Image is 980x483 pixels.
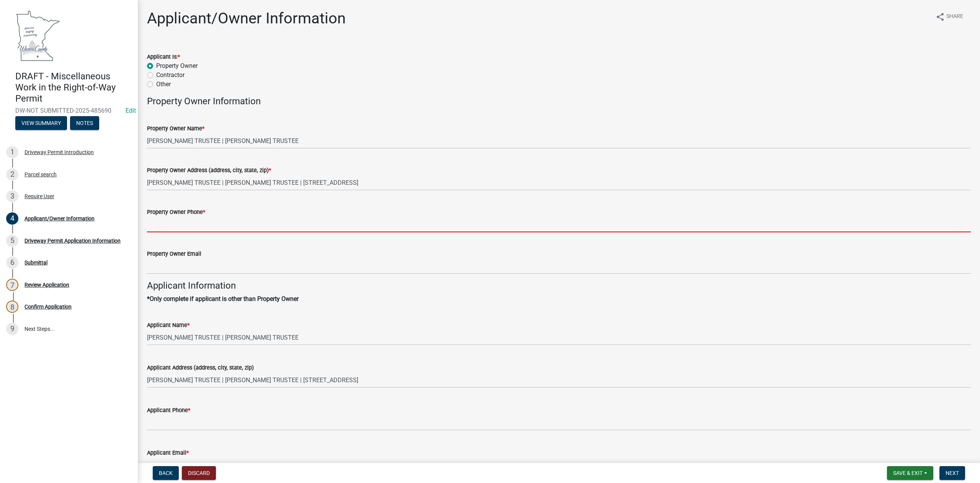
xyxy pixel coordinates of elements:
[15,107,122,114] span: DW-NOT SUBMITTED-2025-485690
[147,280,971,291] h4: Applicant Information
[147,450,189,456] label: Applicant Email
[6,235,18,247] div: 5
[147,9,346,28] h1: Applicant/Owner Information
[24,172,57,177] div: Parcel search
[147,365,254,371] label: Applicant Address (address, city, state, zip)
[147,251,201,257] label: Property Owner Email
[24,194,54,199] div: Require User
[15,71,132,104] h4: DRAFT - Miscellaneous Work in the Right-of-Way Permit
[126,107,136,114] wm-modal-confirm: Edit Application Number
[936,12,945,21] i: share
[929,9,969,24] button: shareShare
[15,121,67,127] wm-modal-confirm: Summary
[70,116,99,130] button: Notes
[6,301,18,313] div: 8
[147,126,204,131] label: Property Owner Name
[147,408,190,413] label: Applicant Phone
[147,323,189,328] label: Applicant Name
[24,282,69,287] div: Review Application
[887,466,933,480] button: Save & Exit
[24,260,47,265] div: Submittal
[156,80,171,89] label: Other
[147,210,205,215] label: Property Owner Phone
[159,470,173,476] span: Back
[6,323,18,335] div: 9
[15,116,67,130] button: View Summary
[147,168,271,173] label: Property Owner Address (address, city, state, zip)
[24,304,72,309] div: Confirm Application
[156,61,198,71] label: Property Owner
[6,212,18,225] div: 4
[147,295,299,302] strong: *Only complete if applicant is other than Property Owner
[156,71,185,80] label: Contractor
[6,256,18,269] div: 6
[6,279,18,291] div: 7
[893,470,923,476] span: Save & Exit
[70,121,99,127] wm-modal-confirm: Notes
[6,168,18,181] div: 2
[153,466,179,480] button: Back
[15,8,60,63] img: Waseca County, Minnesota
[946,12,963,21] span: Share
[6,190,18,202] div: 3
[147,96,971,107] h4: Property Owner Information
[24,216,95,221] div: Applicant/Owner Information
[24,238,121,243] div: Driveway Permit Application Information
[24,149,94,155] div: Driveway Permit Introduction
[946,470,959,476] span: Next
[147,54,180,60] label: Applicant Is:
[126,107,136,114] a: Edit
[939,466,965,480] button: Next
[182,466,216,480] button: Discard
[6,146,18,158] div: 1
